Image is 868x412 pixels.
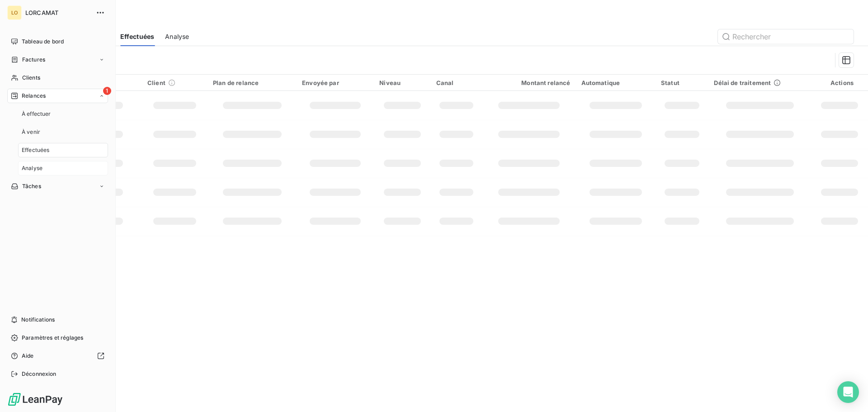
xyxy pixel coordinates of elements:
[581,79,651,86] div: Automatique
[22,128,40,136] span: À venir
[22,182,41,190] span: Tâches
[379,79,425,86] div: Niveau
[22,146,50,154] span: Effectuées
[21,316,55,324] span: Notifications
[7,5,22,20] div: LO
[837,381,859,403] div: Open Intercom Messenger
[714,79,771,86] span: Délai de traitement
[22,352,34,360] span: Aide
[22,110,51,118] span: À effectuer
[22,334,83,342] span: Paramètres et réglages
[22,74,40,82] span: Clients
[120,32,155,41] span: Effectuées
[25,9,90,16] span: LORCAMAT
[22,38,64,46] span: Tableau de bord
[103,87,111,95] span: 1
[7,392,63,407] img: Logo LeanPay
[488,79,570,86] div: Montant relancé
[22,92,46,100] span: Relances
[7,349,108,363] a: Aide
[436,79,477,86] div: Canal
[165,32,189,41] span: Analyse
[816,79,854,86] div: Actions
[22,370,57,378] span: Déconnexion
[302,79,368,86] div: Envoyée par
[661,79,703,86] div: Statut
[22,164,42,172] span: Analyse
[22,56,45,64] span: Factures
[213,79,291,86] div: Plan de relance
[147,79,165,86] span: Client
[718,29,854,44] input: Rechercher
